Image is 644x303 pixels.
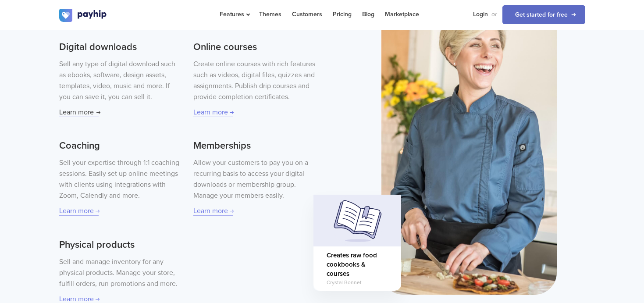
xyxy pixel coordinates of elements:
span: Crystal Bonnet [327,279,388,286]
p: Sell your expertise through 1:1 coaching sessions. Easily set up online meetings with clients usi... [59,157,181,201]
img: logo.svg [59,9,107,22]
p: Create online courses with rich features such as videos, digital files, quizzes and assignments. ... [193,59,315,103]
a: Get started for free [502,5,585,24]
h3: Coaching [59,139,181,153]
span: Features [220,11,249,18]
a: Learn more [193,207,233,216]
p: Allow your customers to pay you on a recurring basis to access your digital downloads or membersh... [193,157,315,201]
h3: Memberships [193,139,315,153]
h3: Online courses [193,40,315,54]
span: Creates raw food cookbooks & courses [327,251,388,279]
a: Learn more [59,108,99,117]
img: homepage-hero-card-image.svg [313,195,401,246]
p: Sell and manage inventory for any physical products. Manage your store, fulfill orders, run promo... [59,257,181,289]
a: Learn more [59,207,99,216]
p: Sell any type of digital download such as ebooks, software, design assets, templates, video, musi... [59,59,181,103]
a: Learn more [193,108,233,117]
h3: Digital downloads [59,40,181,54]
h3: Physical products [59,238,181,252]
